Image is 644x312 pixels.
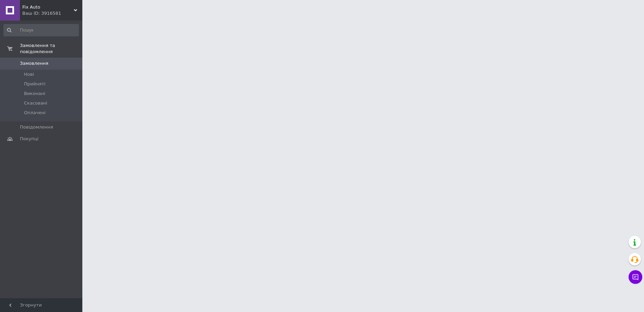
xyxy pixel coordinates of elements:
span: Нові [24,71,34,77]
span: Fix Auto [22,4,74,10]
span: Замовлення [20,60,48,67]
span: Повідомлення [20,124,53,130]
div: Ваш ID: 3916581 [22,10,82,16]
span: Скасовані [24,100,47,106]
span: Виконані [24,91,45,97]
span: Покупці [20,136,38,142]
input: Пошук [3,24,79,36]
span: Прийняті [24,81,45,87]
button: Чат з покупцем [629,270,642,284]
span: Оплачені [24,110,46,116]
span: Замовлення та повідомлення [20,43,82,55]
